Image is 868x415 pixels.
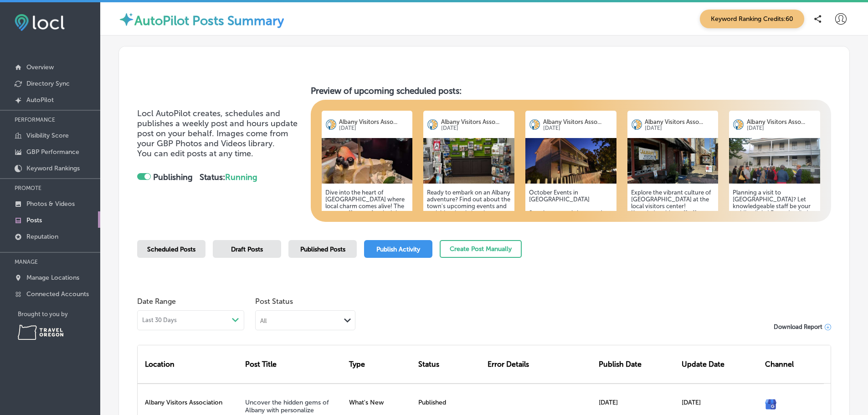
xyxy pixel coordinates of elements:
img: ccce9df3-a077-4173-9c65-eab85c52900c2025-2nd-place-winner-food-sweet-red-bistro-albany-meli.jpg [322,138,413,184]
img: 1747418582b6a2aba6-80e6-4b17-84bb-7ce67f1ccaf8_46713088524_782f7d367b_k.jpg [729,138,820,184]
p: Overview [26,63,54,71]
img: fda3e92497d09a02dc62c9cd864e3231.png [15,14,65,31]
div: Channel [761,345,824,383]
p: Keyword Rankings [26,164,80,172]
img: 24cd9517-8333-4734-aba6-4dc2235c2bcdIMG_8010.JPEG [627,138,719,184]
h5: Ready to embark on an Albany adventure? Find out about the town's upcoming events and activities ... [427,189,511,292]
img: d97ec5a5-94c6-4008-9fb9-e6d10ad39dd3IMG_8501.jpg [423,138,514,184]
img: logo [529,119,540,130]
p: Albany Visitors Asso... [339,118,409,125]
img: logo [427,119,438,130]
span: Last 30 Days [142,317,177,324]
p: Brought to you by [18,311,100,318]
span: You can edit posts at any time. [137,149,253,159]
p: Reputation [26,233,58,241]
img: 0904550f-0982-42c2-be46-89ffa06a6453MonteithHouseatnightbrightened.jpg [525,138,616,184]
p: Connected Accounts [26,290,89,298]
span: Locl AutoPilot creates, schedules and publishes a weekly post and hours update post on your behal... [137,108,298,149]
span: Keyword Ranking Credits: 60 [700,10,804,28]
h5: October Events in [GEOGRAPHIC_DATA] Spooky season is here, and [GEOGRAPHIC_DATA] is full of fall ... [529,189,613,292]
img: autopilot-icon [118,11,134,27]
p: [DATE] [645,125,714,131]
p: Posts [26,216,42,224]
h5: Planning a visit to [GEOGRAPHIC_DATA]? Let knowledgeable staff be your guiding light! From detail... [733,189,817,292]
div: Location [138,345,241,383]
img: logo [631,119,642,130]
span: Scheduled Posts [147,246,195,253]
p: Albany Visitors Asso... [441,118,511,125]
img: logo [325,119,337,130]
div: All [260,317,267,324]
p: GBP Performance [26,148,79,156]
strong: Status: [200,172,257,182]
label: Date Range [137,297,176,306]
div: Type [345,345,415,383]
span: Draft Posts [231,246,263,253]
a: Uncover the hidden gems of Albany with personalize [245,399,329,414]
p: Albany Visitors Asso... [747,118,817,125]
p: Albany Visitors Asso... [645,118,714,125]
p: Photos & Videos [26,200,75,208]
span: Published Posts [300,246,345,253]
div: Status [415,345,484,383]
h3: Preview of upcoming scheduled posts: [311,86,831,96]
p: Visibility Score [26,132,69,139]
img: logo [733,119,744,130]
p: [DATE] [747,125,817,131]
strong: Publishing [153,172,193,182]
div: Publish Date [595,345,678,383]
div: Post Title [241,345,345,383]
span: Download Report [774,323,822,330]
p: Manage Locations [26,274,79,282]
span: Post Status [255,297,355,306]
p: [DATE] [339,125,409,131]
label: AutoPilot Posts Summary [134,13,284,28]
button: Create Post Manually [440,240,522,258]
span: Publish Activity [376,246,420,253]
p: [DATE] [543,125,613,131]
h5: Explore the vibrant culture of [GEOGRAPHIC_DATA] at the local visitors center! Knowledgeable staf... [631,189,715,292]
p: [DATE] [441,125,511,131]
span: Running [225,172,257,182]
p: AutoPilot [26,96,54,104]
img: Travel Oregon [18,325,63,340]
h5: Dive into the heart of [GEOGRAPHIC_DATA] where local charm comes alive! The center offers perfect... [325,189,409,292]
div: Update Date [678,345,761,383]
p: Albany Visitors Asso... [543,118,613,125]
p: Directory Sync [26,80,70,87]
div: Error Details [484,345,595,383]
